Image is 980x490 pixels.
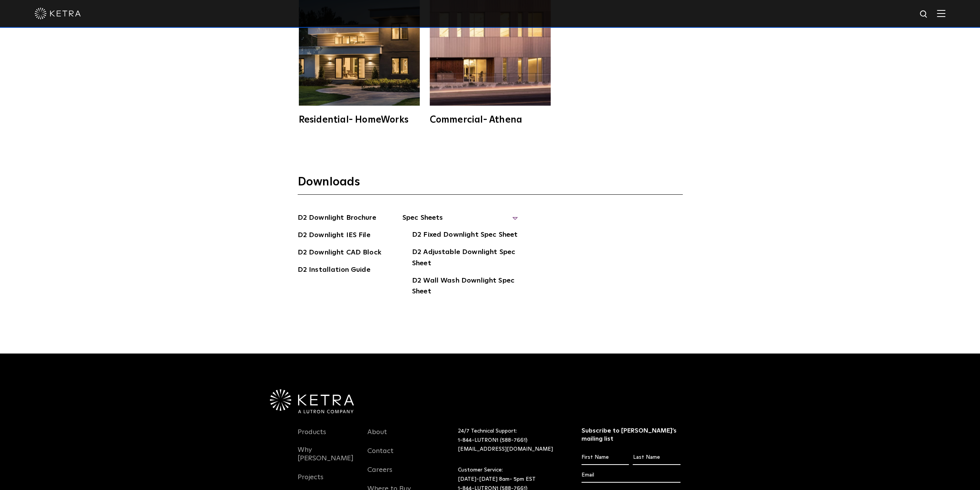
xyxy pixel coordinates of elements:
img: search icon [919,10,929,19]
h3: Subscribe to [PERSON_NAME]’s mailing list [581,427,680,443]
img: Ketra-aLutronCo_White_RGB [270,389,354,413]
a: D2 Wall Wash Downlight Spec Sheet [412,275,518,299]
a: Contact [367,447,394,465]
a: D2 Installation Guide [298,264,370,277]
a: 1-844-LUTRON1 (588-7661) [458,438,528,443]
div: Commercial- Athena [430,115,551,125]
a: D2 Fixed Downlight Spec Sheet [412,229,518,242]
a: Products [298,428,326,446]
a: [EMAIL_ADDRESS][DOMAIN_NAME] [458,446,553,452]
p: 24/7 Technical Support: [458,427,562,454]
img: ketra-logo-2019-white [35,8,81,19]
a: D2 Downlight CAD Block [298,247,381,259]
img: Hamburger%20Nav.svg [937,10,945,17]
span: Spec Sheets [402,212,518,229]
h3: Downloads [298,175,683,195]
a: D2 Adjustable Downlight Spec Sheet [412,247,518,270]
a: D2 Downlight IES File [298,230,370,242]
input: First Name [581,450,629,465]
a: Why [PERSON_NAME] [298,446,356,472]
a: Careers [367,466,392,483]
a: D2 Downlight Brochure [298,212,376,225]
input: Email [581,468,680,483]
a: About [367,428,387,446]
div: Residential- HomeWorks [299,115,420,125]
input: Last Name [633,450,680,465]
